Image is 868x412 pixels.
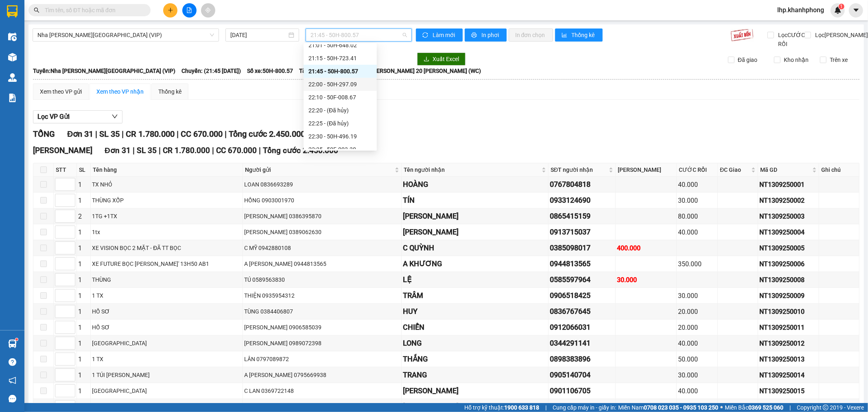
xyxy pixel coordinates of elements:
img: logo-vxr [7,5,17,18]
div: 1 [78,275,89,285]
span: Thống kê [572,31,596,39]
span: Mã GD [760,165,811,174]
span: Lọc VP Gửi [37,112,70,122]
td: NT1309250015 [758,383,819,399]
div: NT1309250010 [759,307,818,317]
div: [PERSON_NAME] [403,226,547,238]
span: In phơi [481,31,500,39]
span: | [159,146,161,155]
td: 0912066031 [549,320,616,335]
button: caret-down [849,3,863,18]
td: THẮNG [402,351,549,367]
span: ⚪️ [720,406,723,409]
div: NT1309250012 [759,338,818,348]
div: 0767804818 [550,179,614,190]
td: LỆ [402,272,549,288]
div: 0901106705 [550,385,614,397]
span: file-add [186,7,192,13]
td: NT1309250011 [758,320,819,335]
strong: 0708 023 035 - 0935 103 250 [644,404,718,411]
td: NT1309250004 [758,224,819,240]
button: file-add [182,3,197,18]
div: [GEOGRAPHIC_DATA] [92,339,241,348]
div: 1tx [92,228,241,237]
td: 0767804818 [549,177,616,193]
span: Làm mới [433,31,456,39]
span: CC 670.000 [181,129,223,139]
span: SL 35 [137,146,157,155]
div: TX NHỎ [92,180,241,189]
div: 1 [78,180,89,190]
div: 0933124690 [550,195,614,206]
div: HOÀNG [403,179,547,190]
div: 50.000 [678,354,716,364]
span: Tên người nhận [404,165,540,174]
div: LÂN 0797089872 [244,355,400,364]
div: LỆ [403,274,547,285]
div: 0944813565 [550,258,614,270]
span: plus [168,7,173,13]
div: 0906518425 [550,290,614,301]
span: Lọc CƯỚC RỒI [775,31,807,48]
span: SL 35 [99,129,120,139]
span: CR 1.780.000 [126,129,175,139]
span: Nha Trang - Sài Gòn (VIP) [37,29,214,41]
div: [PERSON_NAME] 0389062630 [244,228,400,237]
td: NT1309250012 [758,335,819,351]
input: Tìm tên, số ĐT hoặc mã đơn [45,6,141,15]
div: 0344291141 [550,337,614,349]
div: HỒ SƠ [92,307,241,316]
div: 0836767645 [550,306,614,317]
div: 1 TX [92,291,241,300]
div: C MỸ 0942880108 [244,243,400,252]
div: NT1309250013 [759,354,818,364]
div: HỒ SƠ [92,323,241,332]
span: down [112,113,118,120]
td: NT1309250006 [758,256,819,272]
div: TRÂM [403,290,547,301]
div: 21:01 - 50H-648.02 [308,41,372,50]
td: NT1309250001 [758,177,819,193]
span: CR 1.780.000 [163,146,210,155]
div: 1 [78,386,89,396]
div: 30.000 [617,275,675,285]
img: warehouse-icon [8,33,17,41]
strong: 1900 633 818 [504,404,539,411]
div: NT1309250009 [759,291,818,301]
div: NT1309250014 [759,370,818,380]
div: [PERSON_NAME] 0989072398 [244,339,400,348]
div: 2 THÙNG [92,402,241,411]
td: 0905140704 [549,367,616,383]
div: Thống kê [158,87,181,96]
div: 22:10 - 50F-008.67 [308,93,372,102]
td: 0344291141 [549,335,616,351]
td: TRANG [402,367,549,383]
span: Cung cấp máy in - giấy in: [553,403,616,412]
td: 0933124690 [549,193,616,208]
td: NT1309250008 [758,272,819,288]
div: 20.000 [678,307,716,317]
span: | [95,129,97,139]
div: 40.000 [678,386,716,396]
div: NT1309250003 [759,211,818,221]
div: 21:15 - 50H-723.41 [308,54,372,63]
button: In đơn chọn [509,28,553,42]
b: Tuyến: Nha [PERSON_NAME][GEOGRAPHIC_DATA] (VIP) [33,68,175,74]
div: 350.000 [678,259,716,269]
div: 1 [78,307,89,317]
span: Tài xế: [299,66,316,75]
span: Đơn 31 [67,129,93,139]
td: LONG [402,335,549,351]
div: 1TG +1TX [92,212,241,221]
div: 0385098017 [550,242,614,254]
div: 2 [78,211,89,221]
button: printerIn phơi [465,28,507,42]
div: [GEOGRAPHIC_DATA] [92,386,241,395]
div: Xem theo VP gửi [40,87,82,96]
div: THIỆN 0935954312 [244,291,400,300]
div: 1 [78,322,89,333]
div: 1 TÚI [PERSON_NAME] [92,370,241,379]
span: message [9,395,16,403]
button: downloadXuất Excel [417,53,466,66]
div: 22:30 - 50H-496.19 [308,132,372,141]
